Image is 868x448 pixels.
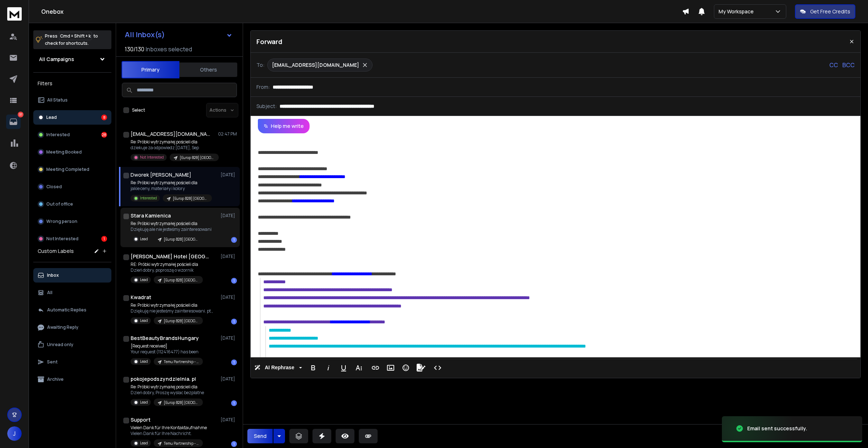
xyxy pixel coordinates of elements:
h1: All Campaigns [39,56,74,63]
p: Awaiting Reply [47,324,78,330]
button: All Campaigns [33,52,111,66]
button: Underline (⌘U) [337,361,350,375]
p: 37 [18,112,24,117]
h1: All Inbox(s) [125,31,165,38]
p: Subject: [256,103,277,110]
p: Inbox [47,272,59,278]
p: BCC [842,61,855,69]
p: To: [256,61,264,69]
p: [DATE] [221,172,237,178]
p: Lead [46,115,57,120]
p: CC [829,61,838,69]
button: Meeting Completed [33,162,111,177]
button: Archive [33,372,111,387]
p: Unread only [47,342,73,348]
button: Others [179,62,237,78]
p: Lead [140,440,148,446]
p: [Europ B2B] [GEOGRAPHIC_DATA] [164,318,199,324]
a: 37 [6,115,21,129]
p: Archive [47,376,64,382]
p: [Europ B2B] [GEOGRAPHIC_DATA] [180,155,214,160]
p: Re: Próbki wytrzymałej pościeli dla [131,302,213,308]
img: logo [7,7,22,21]
button: Insert Image (⌘P) [384,361,397,375]
h1: Dworek [PERSON_NAME] [131,171,191,178]
p: jakie ceny, materiały i kolory [131,186,212,191]
p: Temu Partnership - Shopify Expansion PL [164,441,199,446]
p: Dzień dobry, poproszę o wzornik [131,267,203,273]
span: Cmd + Shift + k [59,32,92,40]
h1: Kwadrat [131,294,151,301]
p: Lead [140,277,148,283]
p: Lead [140,359,148,364]
p: Sent [47,359,58,365]
p: Get Free Credits [810,8,850,15]
button: Get Free Credits [795,4,855,19]
button: AI Rephrase [253,361,303,375]
p: Dziękuję nie jesteśmy zainteresowani. pt., [131,308,213,314]
h1: Onebox [41,7,682,16]
p: Closed [46,184,62,190]
button: All Status [33,93,111,107]
h3: Custom Labels [38,247,74,255]
button: Primary [122,61,179,78]
p: Forward [256,36,282,47]
p: Interested [46,132,70,138]
p: [DATE] [221,335,237,341]
p: Interested [140,195,157,201]
p: [DATE] [221,294,237,300]
p: All [47,290,52,296]
p: Re: Próbki wytrzymałej pościeli dla [131,180,212,186]
p: Vielen Dank für Ihre Nachricht. [131,431,207,436]
h3: Inboxes selected [146,45,192,53]
p: Lead [140,236,148,242]
p: From: [256,83,270,91]
span: AI Rephrase [263,365,296,371]
button: Emoticons [399,361,413,375]
p: My Workspace [719,8,757,15]
p: [DATE] [221,417,237,423]
button: Inbox [33,268,111,283]
div: 28 [101,132,107,138]
p: Lead [140,400,148,405]
p: Vielen Dank für Ihre Kontaktaufnahme [131,425,207,431]
h1: Support [131,416,150,423]
button: J [7,426,22,441]
button: Wrong person [33,214,111,229]
p: [DATE] [221,254,237,259]
p: [Europ B2B] [GEOGRAPHIC_DATA] [173,196,208,201]
button: All Inbox(s) [119,27,238,42]
div: 1 [231,359,237,365]
h1: pokojepodszyndzielnia. pl [131,375,196,383]
button: Unread only [33,337,111,352]
p: Re: Próbki wytrzymałej pościeli dla [131,384,204,390]
div: 1 [231,319,237,324]
h1: [EMAIL_ADDRESS][DOMAIN_NAME] [131,130,210,138]
p: [EMAIL_ADDRESS][DOMAIN_NAME] [272,61,359,69]
p: Press to check for shortcuts. [45,33,98,47]
p: Re: Próbki wytrzymałej pościeli dla [131,221,212,227]
p: Not Interested [46,236,78,242]
div: 1 [101,236,107,242]
p: Automatic Replies [47,307,86,313]
p: [Europ B2B] [GEOGRAPHIC_DATA] [164,400,199,405]
p: Dziękuję ale nie jesteśmy zainteresowani [131,227,212,232]
button: Interested28 [33,128,111,142]
button: Insert Link (⌘K) [369,361,382,375]
p: All Status [47,97,68,103]
p: Meeting Completed [46,167,89,172]
button: Automatic Replies [33,303,111,317]
p: Temu Partnership - Shopify Expansion PL [164,359,199,365]
p: [Request received] [131,343,203,349]
button: Signature [414,361,428,375]
button: Code View [431,361,444,375]
p: Re: Próbki wytrzymałej pościeli dla [131,139,217,145]
div: 1 [231,441,237,447]
p: [DATE] [221,376,237,382]
div: 8 [101,115,107,120]
p: [Europ B2B] [GEOGRAPHIC_DATA] [164,237,199,242]
button: More Text [352,361,366,375]
button: Meeting Booked [33,145,111,159]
